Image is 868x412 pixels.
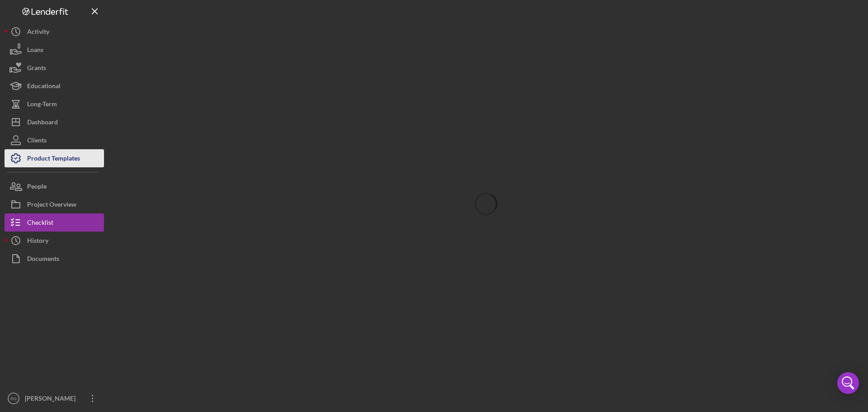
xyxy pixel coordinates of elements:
[5,41,104,59] button: Loans
[5,77,104,95] button: Educational
[27,149,80,170] div: Product Templates
[5,113,104,131] button: Dashboard
[5,131,104,149] button: Clients
[27,95,57,115] div: Long-Term
[23,389,81,410] div: [PERSON_NAME]
[5,95,104,113] button: Long-Term
[5,177,104,195] button: People
[27,213,53,234] div: Checklist
[27,23,49,43] div: Activity
[5,232,104,250] button: History
[27,177,47,198] div: People
[5,389,104,407] button: PG[PERSON_NAME]
[10,396,17,401] text: PG
[27,59,46,79] div: Grants
[5,149,104,167] button: Product Templates
[27,195,76,216] div: Project Overview
[5,23,104,41] button: Activity
[27,250,59,270] div: Documents
[27,131,47,152] div: Clients
[27,77,61,97] div: Educational
[27,113,58,133] div: Dashboard
[837,372,859,394] div: Open Intercom Messenger
[27,232,48,252] div: History
[5,213,104,232] button: Checklist
[27,41,43,61] div: Loans
[5,195,104,213] button: Project Overview
[5,59,104,77] button: Grants
[5,250,104,268] button: Documents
